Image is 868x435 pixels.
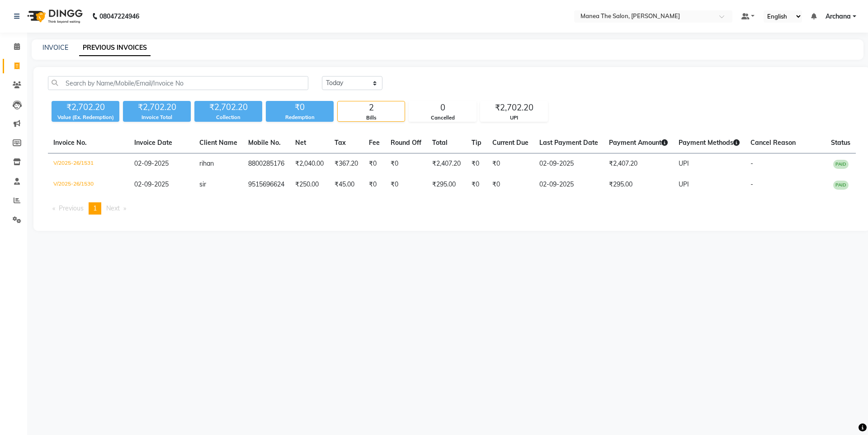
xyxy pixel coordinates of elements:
[266,101,334,114] div: ₹0
[295,139,306,147] span: Net
[243,153,290,175] td: 8800285176
[534,153,604,175] td: 02-09-2025
[134,159,169,167] span: 02-09-2025
[833,181,849,190] span: PAID
[199,159,214,167] span: rihan
[123,101,191,114] div: ₹2,702.20
[385,174,427,195] td: ₹0
[369,139,380,147] span: Fee
[243,174,290,195] td: 9515696624
[134,139,172,147] span: Invoice Date
[427,174,466,195] td: ₹295.00
[134,180,169,188] span: 02-09-2025
[679,159,689,167] span: UPI
[363,153,385,175] td: ₹0
[53,139,87,147] span: Invoice No.
[609,139,668,147] span: Payment Amount
[472,139,481,147] span: Tip
[123,114,191,121] div: Invoice Total
[534,174,604,195] td: 02-09-2025
[194,101,262,114] div: ₹2,702.20
[831,139,850,147] span: Status
[266,114,334,121] div: Redemption
[338,101,405,114] div: 2
[466,174,487,195] td: ₹0
[409,114,476,122] div: Cancelled
[290,174,329,195] td: ₹250.00
[199,180,206,188] span: sir
[329,174,363,195] td: ₹45.00
[52,114,119,121] div: Value (Ex. Redemption)
[539,139,598,147] span: Last Payment Date
[492,139,528,147] span: Current Due
[48,174,129,195] td: V/2025-26/1530
[48,202,856,215] nav: Pagination
[59,204,84,212] span: Previous
[23,4,85,29] img: logo
[481,101,547,114] div: ₹2,702.20
[833,160,849,169] span: PAID
[427,153,466,175] td: ₹2,407.20
[481,114,547,122] div: UPI
[750,180,753,188] span: -
[432,139,448,147] span: Total
[679,180,689,188] span: UPI
[248,139,281,147] span: Mobile No.
[338,114,405,122] div: Bills
[750,139,796,147] span: Cancel Reason
[750,159,753,167] span: -
[106,204,120,212] span: Next
[604,174,673,195] td: ₹295.00
[604,153,673,175] td: ₹2,407.20
[679,139,740,147] span: Payment Methods
[199,139,237,147] span: Client Name
[487,174,534,195] td: ₹0
[79,40,151,56] a: PREVIOUS INVOICES
[487,153,534,175] td: ₹0
[409,101,476,114] div: 0
[329,153,363,175] td: ₹367.20
[48,153,129,175] td: V/2025-26/1531
[93,204,97,212] span: 1
[42,43,68,52] a: INVOICE
[290,153,329,175] td: ₹2,040.00
[363,174,385,195] td: ₹0
[826,12,851,21] span: Archana
[99,4,139,29] b: 08047224946
[335,139,346,147] span: Tax
[391,139,421,147] span: Round Off
[466,153,487,175] td: ₹0
[48,76,308,90] input: Search by Name/Mobile/Email/Invoice No
[52,101,119,114] div: ₹2,702.20
[385,153,427,175] td: ₹0
[194,114,262,121] div: Collection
